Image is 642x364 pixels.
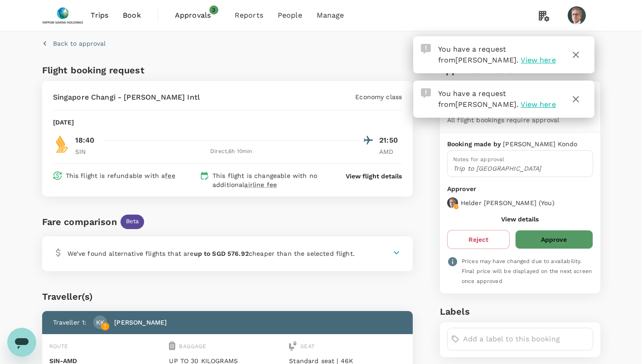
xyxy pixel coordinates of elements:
[91,10,108,21] span: Trips
[123,10,141,21] span: Book
[462,258,592,284] span: Prices may have changed due to availability. Final price will be displayed on the next screen onc...
[165,172,175,179] span: fee
[278,10,302,21] span: People
[379,135,402,146] p: 21:50
[568,6,586,24] img: Helder Teixeira
[66,171,175,180] p: This flight is refundable with a
[53,39,106,48] p: Back to approval
[121,217,145,226] span: Beta
[194,250,249,257] b: up to SGD 576.92
[75,135,95,146] p: 18:40
[209,5,218,14] span: 3
[42,289,413,304] div: Traveller(s)
[96,318,104,327] p: KK
[440,304,600,319] h6: Labels
[515,230,593,249] button: Approve
[521,56,555,64] span: View here
[447,230,510,249] button: Reject
[447,115,559,125] p: All flight bookings require approval
[42,39,106,48] button: Back to approval
[300,343,314,350] span: Seat
[42,63,226,77] h6: Flight booking request
[503,139,577,148] p: [PERSON_NAME] Kondo
[501,216,539,223] button: View details
[244,181,277,188] span: airline fee
[42,215,117,229] div: Fare comparison
[49,343,68,350] span: Route
[447,139,503,148] p: Booking made by
[461,198,555,207] p: Helder [PERSON_NAME] ( You )
[53,118,74,127] p: [DATE]
[169,341,175,350] img: baggage-icon
[463,332,589,346] input: Add a label to this booking
[289,341,297,350] img: seat-icon
[379,147,402,156] p: AMD
[53,135,71,153] img: SQ
[453,164,587,173] p: Trip to [GEOGRAPHIC_DATA]
[317,10,344,21] span: Manage
[455,100,516,109] span: [PERSON_NAME]
[175,10,220,21] span: Approvals
[421,44,431,54] img: Approval Request
[447,197,458,208] img: avatar-67845fc166983.png
[179,343,206,350] span: Baggage
[447,184,593,194] p: Approver
[42,5,84,25] img: Nippon Sanso Holdings Singapore Pte Ltd
[53,318,87,327] p: Traveller 1 :
[421,88,431,98] img: Approval Request
[521,100,555,109] span: View here
[53,92,200,103] p: Singapore Changi - [PERSON_NAME] Intl
[68,249,355,258] p: We’ve found alternative flights that are cheaper than the selected flight.
[114,318,167,327] p: [PERSON_NAME]
[7,328,36,357] iframe: Button to launch messaging window
[453,156,505,163] span: Notes for approval
[346,172,402,181] button: View flight details
[438,89,519,109] span: You have a request from .
[355,92,402,101] p: Economy class
[75,147,98,156] p: SIN
[212,171,328,189] p: This flight is changeable with no additional
[438,45,519,64] span: You have a request from .
[235,10,263,21] span: Reports
[103,147,360,156] div: Direct , 6h 10min
[455,56,516,64] span: [PERSON_NAME]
